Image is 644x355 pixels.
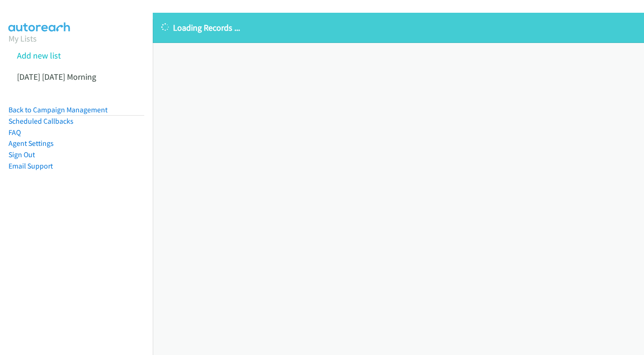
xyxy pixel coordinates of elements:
[8,117,74,126] a: Scheduled Callbacks
[8,33,37,44] a: My Lists
[8,139,54,148] a: Agent Settings
[8,128,21,137] a: FAQ
[8,150,35,159] a: Sign Out
[8,161,53,170] a: Email Support
[8,105,107,114] a: Back to Campaign Management
[161,21,636,34] p: Loading Records ...
[17,71,96,82] a: [DATE] [DATE] Morning
[17,50,61,61] a: Add new list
